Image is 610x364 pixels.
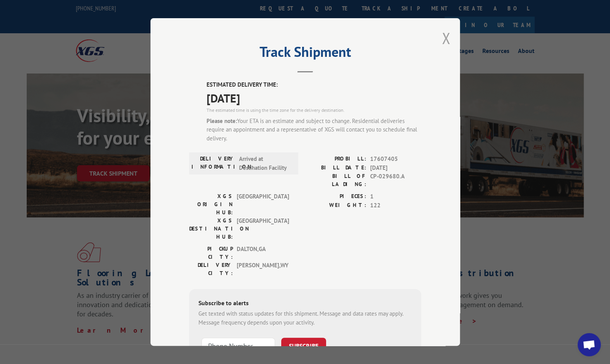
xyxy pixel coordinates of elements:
strong: Please note: [207,117,237,125]
span: CP-029680.A [370,172,421,188]
label: XGS ORIGIN HUB: [189,192,233,217]
label: BILL DATE: [305,164,366,173]
button: SUBSCRIBE [281,338,326,354]
label: PICKUP CITY: [189,245,233,261]
span: [DATE] [207,89,421,107]
span: [GEOGRAPHIC_DATA] [237,192,289,217]
label: WEIGHT: [305,201,366,210]
label: DELIVERY CITY: [189,261,233,277]
label: PIECES: [305,192,366,201]
span: Arrived at Destination Facility [239,155,291,172]
input: Phone Number [202,338,275,354]
button: Close modal [442,28,450,48]
label: PROBILL: [305,155,366,164]
span: 1 [370,192,421,201]
span: 17607405 [370,155,421,164]
div: Subscribe to alerts [198,298,412,309]
span: [DATE] [370,164,421,173]
div: Your ETA is an estimate and subject to change. Residential deliveries require an appointment and ... [207,117,421,143]
label: BILL OF LADING: [305,172,366,188]
label: DELIVERY INFORMATION: [191,155,235,172]
span: 122 [370,201,421,210]
div: The estimated time is using the time zone for the delivery destination. [207,107,421,114]
h2: Track Shipment [189,46,421,61]
span: [GEOGRAPHIC_DATA] [237,217,289,241]
span: DALTON , GA [237,245,289,261]
label: ESTIMATED DELIVERY TIME: [207,80,421,89]
div: Open chat [578,333,601,356]
span: [PERSON_NAME] , WY [237,261,289,277]
div: Get texted with status updates for this shipment. Message and data rates may apply. Message frequ... [198,309,412,327]
label: XGS DESTINATION HUB: [189,217,233,241]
